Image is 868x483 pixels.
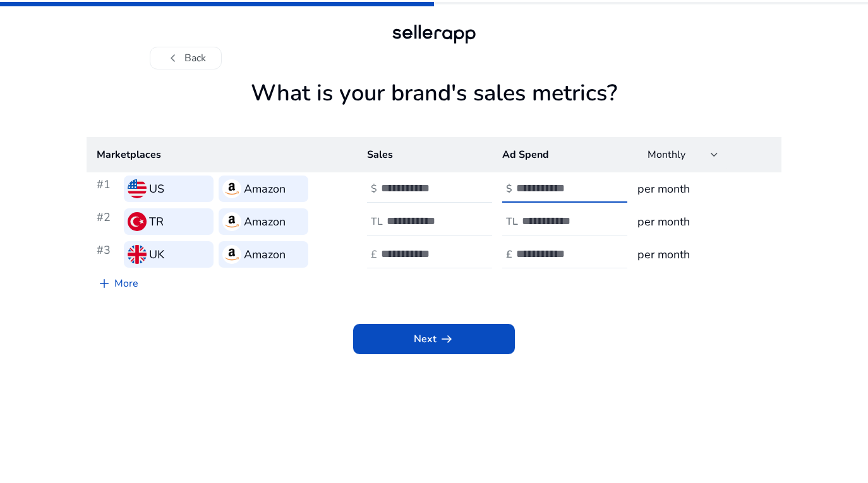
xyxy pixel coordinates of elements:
[150,47,222,69] button: chevron_leftBack
[244,213,286,230] h3: Amazon
[149,213,164,230] h3: TR
[506,216,518,228] h4: TL
[97,208,119,235] h3: #2
[244,246,286,263] h3: Amazon
[371,216,383,228] h4: TL
[371,183,377,195] h4: $
[414,331,454,347] span: Next
[97,176,119,202] h3: #1
[97,276,112,291] span: add
[128,179,147,198] img: us.svg
[128,212,147,231] img: tr.svg
[87,137,357,172] th: Marketplaces
[648,148,685,162] span: Monthly
[506,183,512,195] h4: $
[97,241,119,268] h3: #3
[149,180,164,198] h3: US
[637,246,771,263] h3: per month
[637,180,771,198] h3: per month
[87,271,148,296] a: More
[244,180,286,198] h3: Amazon
[492,137,627,172] th: Ad Spend
[149,246,164,263] h3: UK
[128,245,147,264] img: uk.svg
[87,80,781,137] h1: What is your brand's sales metrics?
[637,213,771,230] h3: per month
[506,249,512,261] h4: £
[353,324,515,354] button: Nextarrow_right_alt
[371,249,377,261] h4: £
[439,331,454,347] span: arrow_right_alt
[357,137,492,172] th: Sales
[166,51,181,66] span: chevron_left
